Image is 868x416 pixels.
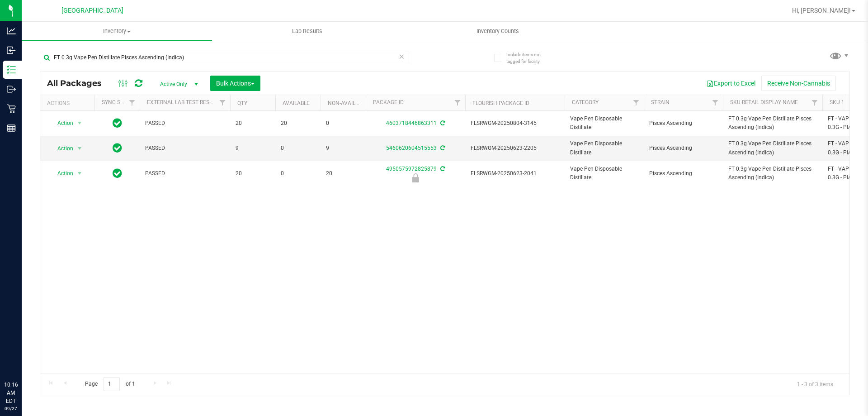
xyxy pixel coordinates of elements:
input: 1 [104,377,120,391]
a: Filter [708,95,723,110]
span: 1 - 3 of 3 items [790,377,840,391]
a: Filter [807,95,822,110]
a: Filter [629,95,644,110]
a: Filter [125,95,140,110]
span: Lab Results [280,27,335,35]
a: Non-Available [328,100,368,106]
span: Pisces Ascending [649,144,717,153]
span: FLSRWGM-20250623-2205 [471,144,559,153]
p: 10:16 AM EDT [4,381,18,405]
span: FLSRWGM-20250623-2041 [471,169,559,178]
inline-svg: Inbound [7,46,16,55]
button: Bulk Actions [210,76,260,91]
a: Lab Results [212,22,402,41]
span: [GEOGRAPHIC_DATA] [61,7,123,14]
inline-svg: Inventory [7,65,16,74]
span: 9 [326,144,360,153]
button: Export to Excel [701,76,761,91]
a: Package ID [373,99,404,105]
span: Hi, [PERSON_NAME]! [792,7,851,14]
a: Qty [237,100,247,106]
span: select [74,117,85,129]
span: Pisces Ascending [649,119,717,128]
a: Sku Retail Display Name [730,99,798,105]
a: Strain [651,99,670,105]
a: SKU Name [830,99,857,105]
span: In Sync [113,142,122,154]
input: Search Package ID, Item Name, SKU, Lot or Part Number... [40,51,409,64]
span: 20 [236,169,270,178]
span: Bulk Actions [216,80,255,87]
span: Vape Pen Disposable Distillate [570,165,638,182]
span: 9 [236,144,270,153]
p: 09/27 [4,405,18,412]
span: FT 0.3g Vape Pen Distillate Pisces Ascending (Indica) [728,139,817,157]
a: Inventory [22,22,212,41]
a: External Lab Test Result [147,99,218,105]
a: Flourish Package ID [472,100,529,106]
span: Vape Pen Disposable Distillate [570,139,638,157]
span: FLSRWGM-20250804-3145 [471,119,559,128]
span: select [74,167,85,180]
span: PASSED [145,169,225,178]
span: 0 [281,144,315,153]
span: Action [49,142,74,155]
span: PASSED [145,144,225,153]
span: Include items not tagged for facility [506,51,552,65]
span: 20 [326,169,360,178]
a: Sync Status [102,99,137,105]
span: Action [49,117,74,129]
a: 4950575972825879 [386,166,437,172]
a: Category [572,99,599,105]
span: Sync from Compliance System [439,120,445,126]
span: In Sync [113,167,122,180]
span: All Packages [47,78,111,88]
span: In Sync [113,117,122,129]
span: Sync from Compliance System [439,166,445,172]
span: Page of 1 [77,377,142,391]
a: Filter [215,95,230,110]
span: Sync from Compliance System [439,145,445,151]
inline-svg: Reports [7,124,16,133]
span: Inventory [22,27,212,35]
span: FT 0.3g Vape Pen Distillate Pisces Ascending (Indica) [728,165,817,182]
a: Inventory Counts [402,22,593,41]
span: 20 [236,119,270,128]
iframe: Resource center unread badge [27,342,38,353]
span: Vape Pen Disposable Distillate [570,115,638,132]
inline-svg: Outbound [7,85,16,94]
div: Newly Received [364,173,467,182]
span: 0 [281,169,315,178]
a: Available [283,100,310,106]
span: Clear [398,51,405,62]
a: 4603718446863311 [386,120,437,126]
span: select [74,142,85,155]
span: PASSED [145,119,225,128]
span: Action [49,167,74,180]
a: 5460620604515553 [386,145,437,151]
span: Inventory Counts [464,27,531,35]
button: Receive Non-Cannabis [761,76,836,91]
span: 20 [281,119,315,128]
iframe: Resource center [9,344,36,371]
a: Filter [450,95,465,110]
inline-svg: Analytics [7,26,16,35]
span: FT 0.3g Vape Pen Distillate Pisces Ascending (Indica) [728,115,817,132]
inline-svg: Retail [7,104,16,113]
span: 0 [326,119,360,128]
span: Pisces Ascending [649,169,717,178]
div: Actions [47,100,91,106]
